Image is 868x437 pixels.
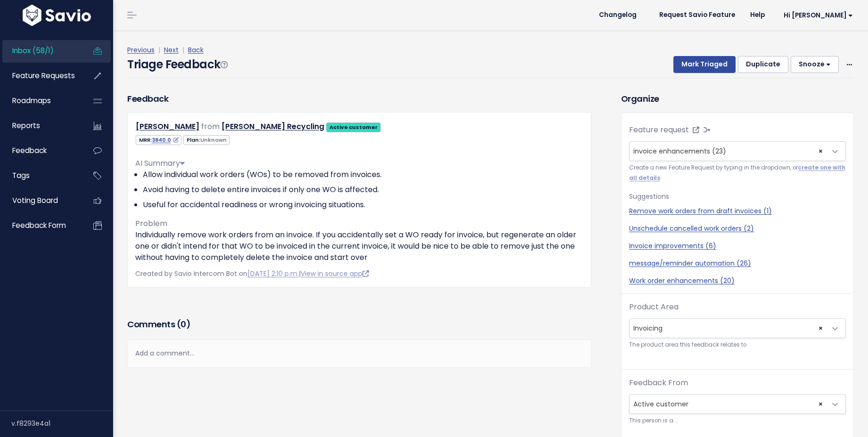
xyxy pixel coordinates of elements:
[784,12,853,19] span: Hi [PERSON_NAME]
[738,56,788,73] button: Duplicate
[12,220,66,230] span: Feedback form
[629,124,689,136] label: Feature request
[629,259,846,268] a: message/reminder automation (26)
[183,135,229,145] span: Plan:
[673,56,736,73] button: Mark Triaged
[164,45,179,55] a: Next
[629,163,846,183] small: Create a new Feature Request by typing in the dropdown, or .
[630,142,827,161] span: invoice enhancements (23)
[221,121,324,132] a: [PERSON_NAME] Recycling
[819,395,823,413] span: ×
[633,146,726,156] span: invoice enhancements (23)
[143,169,583,180] li: Allow individual work orders (WOs) to be removed from invoices.
[329,123,378,131] strong: Active customer
[180,45,186,55] span: |
[2,65,78,87] a: Feature Requests
[630,319,827,338] span: Invoicing
[629,377,688,388] label: Feedback From
[136,121,199,132] a: [PERSON_NAME]
[201,121,220,132] span: from
[188,45,204,55] a: Back
[12,46,54,56] span: Inbox (58/1)
[652,8,743,22] a: Request Savio Feature
[621,92,854,105] h3: Organize
[156,45,162,55] span: |
[629,416,846,426] small: This person is a...
[743,8,772,22] a: Help
[200,136,227,144] span: Unknown
[2,190,78,211] a: Voting Board
[152,136,179,144] a: 3840.0
[12,121,40,130] span: Reports
[2,115,78,137] a: Reports
[2,40,78,62] a: Inbox (58/1)
[629,394,846,414] span: Active customer
[180,318,186,330] span: 0
[629,206,846,216] a: Remove work orders from draft invoices (1)
[629,318,846,338] span: Invoicing
[127,45,155,55] a: Previous
[136,135,181,145] span: MRR:
[135,218,167,229] span: Problem
[629,191,846,202] p: Suggestions
[791,56,839,73] button: Snooze
[12,71,75,81] span: Feature Requests
[11,411,113,436] div: v.f8293e4a1
[143,199,583,210] li: Useful for accidental readiness or wrong invoicing situations.
[819,142,823,161] span: ×
[12,170,30,180] span: Tags
[2,215,78,236] a: Feedback form
[629,340,846,350] small: The product area this feedback relates to
[629,164,845,181] a: create one with all details
[629,224,846,234] a: Unschedule cancelled work orders (2)
[20,5,93,26] img: logo-white.9d6f32f41409.svg
[135,269,369,278] span: Created by Savio Intercom Bot on |
[819,319,823,338] span: ×
[127,56,227,73] h4: Triage Feedback
[12,146,47,155] span: Feedback
[127,92,168,105] h3: Feedback
[12,195,58,205] span: Voting Board
[629,276,846,286] a: Work order enhancements (20)
[247,269,299,278] a: [DATE] 2:10 p.m.
[12,96,51,105] span: Roadmaps
[301,269,369,278] a: View in source app
[127,318,591,331] h3: Comments ( )
[629,241,846,251] a: Invoice improvements (6)
[772,8,860,23] a: Hi [PERSON_NAME]
[629,141,846,161] span: invoice enhancements (23)
[629,301,679,313] label: Product Area
[143,184,583,195] li: Avoid having to delete entire invoices if only one WO is affected.
[599,12,637,18] span: Changelog
[127,340,591,367] div: Add a comment...
[2,165,78,186] a: Tags
[2,140,78,162] a: Feedback
[135,158,185,169] span: AI Summary
[630,395,827,413] span: Active customer
[135,229,583,263] p: Individually remove work orders from an invoice. If you accidentally set a WO ready for invoice, ...
[2,90,78,112] a: Roadmaps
